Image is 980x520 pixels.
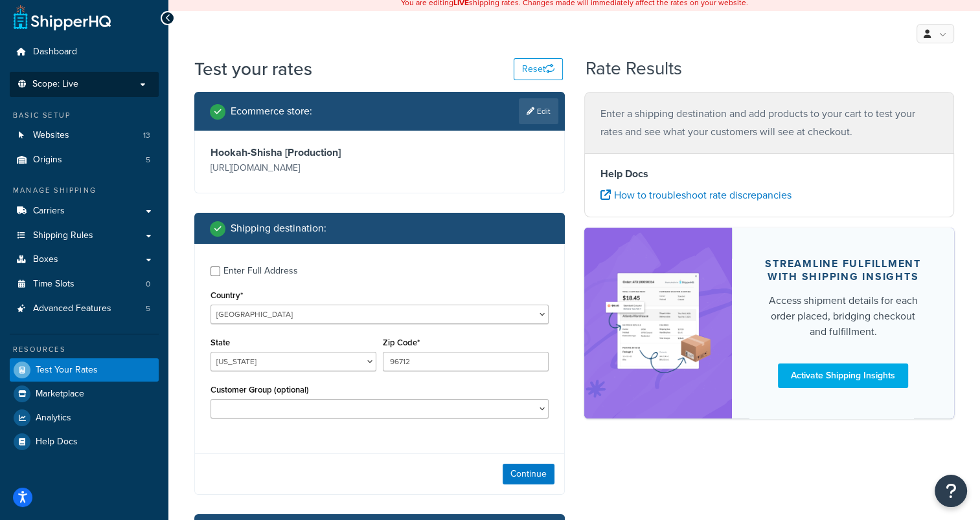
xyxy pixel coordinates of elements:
div: Enter Full Address [223,262,298,280]
a: Origins5 [10,148,159,172]
button: Open Resource Center [935,475,967,507]
span: Origins [33,155,62,166]
h2: Ecommerce store : [231,105,312,117]
div: Resources [10,344,159,355]
img: feature-image-si-e24932ea9b9fcd0ff835db86be1ff8d589347e8876e1638d903ea230a36726be.png [604,247,713,398]
a: Websites13 [10,124,159,147]
li: Time Slots [10,272,159,296]
span: Marketplace [36,389,84,400]
a: Test Your Rates [10,358,159,382]
li: Advanced Features [10,297,159,321]
span: Carriers [33,206,65,217]
a: Shipping Rules [10,224,159,248]
a: Advanced Features5 [10,297,159,321]
span: Test Your Rates [36,365,98,376]
p: [URL][DOMAIN_NAME] [211,159,376,177]
button: Reset [514,58,563,80]
a: Dashboard [10,40,159,64]
input: Enter Full Address [211,266,220,276]
span: Help Docs [36,437,78,448]
button: Continue [503,464,554,484]
a: Analytics [10,406,159,429]
h4: Help Docs [600,166,939,182]
div: Manage Shipping [10,185,159,196]
div: Streamline Fulfillment with Shipping Insights [763,257,923,283]
a: Time Slots0 [10,272,159,296]
h1: Test your rates [194,56,312,81]
span: 0 [146,279,150,290]
span: Websites [33,130,69,141]
span: 5 [146,303,150,314]
h3: Hookah-Shisha [Production] [211,146,376,159]
h2: Shipping destination : [231,222,326,234]
li: Websites [10,124,159,147]
label: State [211,338,230,347]
a: Edit [519,98,558,124]
a: Help Docs [10,430,159,453]
h2: Rate Results [586,59,682,79]
div: Basic Setup [10,110,159,121]
p: Enter a shipping destination and add products to your cart to test your rates and see what your c... [600,105,939,141]
span: Time Slots [33,279,74,290]
span: Shipping Rules [33,230,93,241]
li: Origins [10,148,159,172]
div: Access shipment details for each order placed, bridging checkout and fulfillment. [763,293,923,340]
label: Customer Group (optional) [211,385,309,395]
span: Dashboard [33,47,77,58]
span: Analytics [36,413,71,424]
label: Country* [211,290,243,300]
label: Zip Code* [383,338,420,347]
a: Boxes [10,248,159,272]
span: Scope: Live [32,79,78,90]
a: Activate Shipping Insights [778,363,908,388]
a: Marketplace [10,382,159,406]
span: 13 [143,130,150,141]
span: Advanced Features [33,303,111,314]
span: Boxes [33,254,58,265]
a: Carriers [10,199,159,223]
a: How to troubleshoot rate discrepancies [600,188,792,202]
span: 5 [146,155,150,166]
